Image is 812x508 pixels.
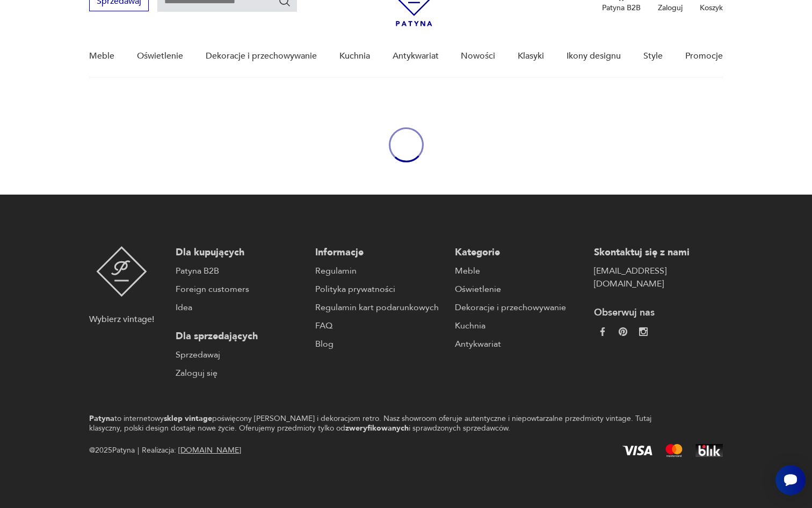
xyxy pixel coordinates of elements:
[137,444,139,457] div: |
[665,444,683,457] img: Mastercard
[567,35,621,77] a: Ikony designu
[602,3,641,13] p: Patyna B2B
[455,246,584,259] p: Kategorie
[643,35,663,77] a: Style
[164,413,212,424] strong: sklep vintage
[176,264,305,277] a: Patyna B2B
[315,283,444,296] a: Polityka prywatności
[393,35,439,77] a: Antykwariat
[695,444,723,457] img: BLIK
[89,313,154,326] p: Wybierz vintage!
[594,246,723,259] p: Skontaktuj się z nami
[685,35,723,77] a: Promocje
[315,319,444,332] a: FAQ
[142,444,241,457] span: Realizacja:
[89,413,114,424] strong: Patyna
[658,3,683,13] p: Zaloguj
[176,330,305,343] p: Dla sprzedających
[176,283,305,296] a: Foreign customers
[455,301,584,314] a: Dekoracje i przechowywanie
[96,246,147,297] img: Patyna - sklep z meblami i dekoracjami vintage
[315,246,444,259] p: Informacje
[455,319,584,332] a: Kuchnia
[176,301,305,314] a: Idea
[775,465,806,495] iframe: Smartsupp widget button
[89,414,685,433] p: to internetowy poświęcony [PERSON_NAME] i dekoracjom retro. Nasz showroom oferuje autentyczne i n...
[455,283,584,296] a: Oświetlenie
[598,327,607,336] img: da9060093f698e4c3cedc1453eec5031.webp
[594,306,723,319] p: Obserwuj nas
[622,446,653,455] img: Visa
[455,264,584,277] a: Meble
[594,264,723,290] a: [EMAIL_ADDRESS][DOMAIN_NAME]
[178,445,241,455] a: [DOMAIN_NAME]
[89,444,135,457] span: @ 2025 Patyna
[89,35,114,77] a: Meble
[315,301,444,314] a: Regulamin kart podarunkowych
[345,423,409,433] strong: zweryfikowanych
[461,35,495,77] a: Nowości
[700,3,723,13] p: Koszyk
[315,338,444,350] a: Blog
[455,338,584,350] a: Antykwariat
[137,35,183,77] a: Oświetlenie
[339,35,370,77] a: Kuchnia
[639,327,648,336] img: c2fd9cf7f39615d9d6839a72ae8e59e5.webp
[518,35,544,77] a: Klasyki
[176,246,305,259] p: Dla kupujących
[315,264,444,277] a: Regulamin
[176,367,305,380] a: Zaloguj się
[206,35,317,77] a: Dekoracje i przechowywanie
[619,327,627,336] img: 37d27d81a828e637adc9f9cb2e3d3a8a.webp
[176,348,305,361] a: Sprzedawaj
